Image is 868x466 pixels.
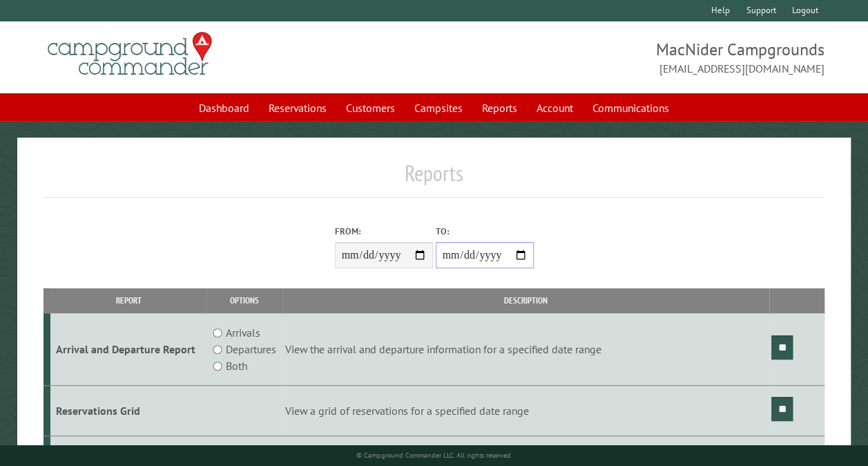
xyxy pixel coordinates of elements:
a: Reports [474,95,525,121]
td: View the arrival and departure information for a specified date range [282,313,769,386]
label: Arrivals [226,324,260,341]
label: To: [436,225,534,238]
td: View a grid of reservations for a specified date range [282,386,769,436]
th: Description [282,288,769,313]
a: Dashboard [191,95,258,121]
label: Both [226,357,247,374]
td: Reservations Grid [50,386,207,436]
img: Campground Commander [44,27,216,81]
span: MacNider Campgrounds [EMAIL_ADDRESS][DOMAIN_NAME] [434,38,825,77]
th: Options [206,288,282,313]
a: Customers [338,95,403,121]
small: © Campground Commander LLC. All rights reserved. [356,451,512,460]
a: Communications [584,95,677,121]
td: Arrival and Departure Report [50,313,207,386]
a: Account [528,95,581,121]
label: Departures [226,341,276,357]
th: Report [50,288,207,313]
h1: Reports [44,160,824,198]
a: Campsites [406,95,471,121]
label: From: [335,225,433,238]
a: Reservations [260,95,335,121]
